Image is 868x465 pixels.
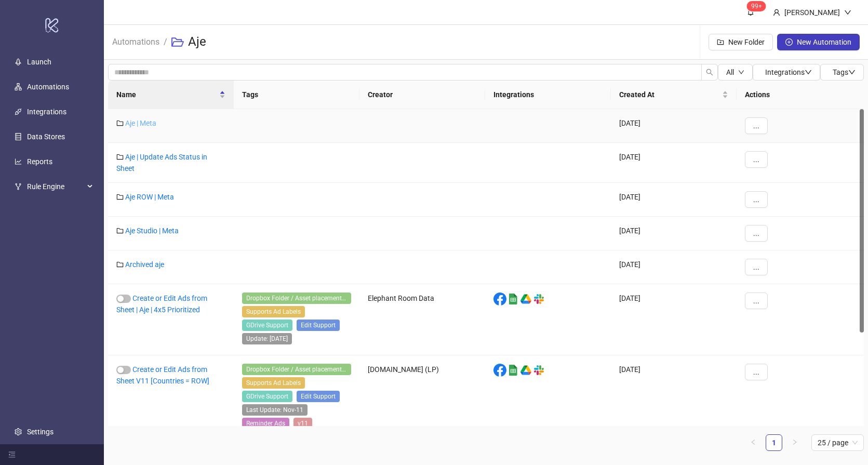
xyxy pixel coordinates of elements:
span: user [773,9,780,16]
div: Elephant Room Data [359,284,485,355]
span: ... [753,122,759,130]
button: left [745,434,762,451]
a: Data Stores [27,132,65,141]
a: Settings [27,428,54,436]
span: folder [116,261,124,268]
th: Creator [359,81,485,109]
div: [DATE] [611,284,737,355]
span: Supports Ad Labels [242,306,305,317]
a: Aje | Update Ads Status in Sheet [116,153,207,172]
li: Previous Page [745,434,762,451]
button: Alldown [718,64,753,81]
span: fork [15,183,22,190]
li: / [164,25,167,59]
span: ... [753,229,759,237]
span: ... [753,263,759,271]
a: Archived aje [125,260,164,269]
span: ... [753,368,759,376]
th: Integrations [485,81,611,109]
span: Update: 21-10-2024 [242,333,292,344]
span: right [792,439,798,445]
span: Name [116,89,217,100]
span: New Automation [797,38,851,46]
li: Next Page [786,434,803,451]
span: folder [116,119,124,127]
h3: Aje [188,34,206,50]
a: Aje | Meta [125,119,156,127]
span: folder [116,193,124,201]
div: Page Size [811,434,864,451]
li: 1 [766,434,782,451]
th: Tags [234,81,359,109]
th: Actions [737,81,864,109]
span: New Folder [728,38,765,46]
a: Launch [27,58,51,66]
button: right [786,434,803,451]
span: search [706,69,713,76]
span: Tags [833,68,856,76]
button: Integrationsdown [753,64,820,81]
a: 1 [766,435,782,450]
span: ... [753,155,759,164]
span: All [726,68,734,76]
button: ... [745,364,768,380]
a: Aje ROW | Meta [125,193,174,201]
div: [DATE] [611,143,737,183]
span: Integrations [765,68,812,76]
span: Rule Engine [27,176,84,197]
button: Tagsdown [820,64,864,81]
button: ... [745,225,768,242]
span: bell [747,8,754,16]
a: Automations [110,35,162,47]
span: Dropbox Folder / Asset placement detection [242,293,351,304]
a: Create or Edit Ads from Sheet | Aje | 4x5 Prioritized [116,294,207,314]
div: [DATE] [611,183,737,217]
span: Last Update: Nov-11 [242,404,308,416]
button: New Automation [777,34,860,50]
a: Integrations [27,108,66,116]
div: [PERSON_NAME] [780,7,844,18]
span: Supports Ad Labels [242,377,305,389]
span: plus-circle [785,38,793,46]
span: Edit Support [297,391,340,402]
button: ... [745,151,768,168]
button: ... [745,259,768,275]
div: [DATE] [611,109,737,143]
span: down [805,69,812,76]
sup: 1696 [747,1,766,11]
button: New Folder [709,34,773,50]
div: [DOMAIN_NAME] (LP) [359,355,485,440]
span: GDrive Support [242,391,292,402]
span: left [750,439,756,445]
span: menu-fold [8,451,16,458]
span: down [848,69,856,76]
div: [DATE] [611,355,737,440]
span: Edit Support [297,320,340,331]
span: 25 / page [818,435,858,450]
span: folder [116,227,124,234]
button: ... [745,293,768,309]
span: Reminder Ads [242,418,289,429]
a: Aje Studio | Meta [125,227,179,235]
th: Name [108,81,234,109]
span: v11 [293,418,312,429]
span: folder-open [171,36,184,48]
span: GDrive Support [242,320,292,331]
span: Created At [619,89,720,100]
span: folder-add [717,38,724,46]
span: down [738,69,744,75]
span: ... [753,195,759,204]
span: Dropbox Folder / Asset placement detection [242,364,351,375]
button: ... [745,117,768,134]
a: Create or Edit Ads from Sheet V11 [Countries = ROW] [116,365,209,385]
span: ... [753,297,759,305]
th: Created At [611,81,737,109]
a: Reports [27,157,52,166]
div: [DATE] [611,250,737,284]
span: folder [116,153,124,161]
div: [DATE] [611,217,737,250]
span: down [844,9,851,16]
button: ... [745,191,768,208]
a: Automations [27,83,69,91]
